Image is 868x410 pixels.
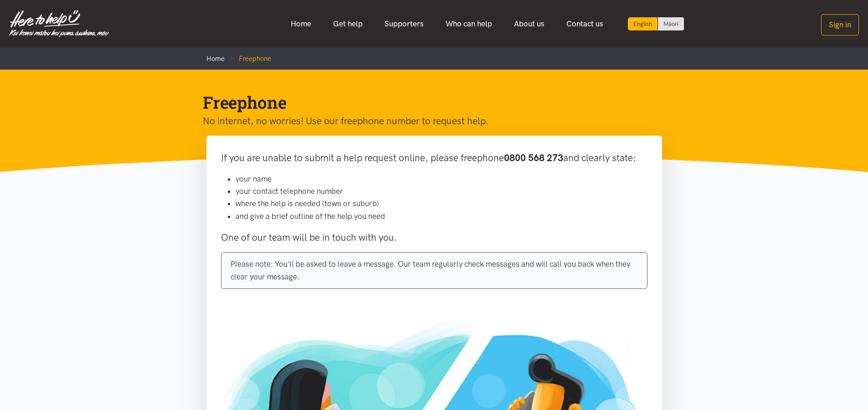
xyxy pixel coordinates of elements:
p: No internet, no worries! Use our freephone number to request help. [203,113,651,129]
b: 0800 568 273 [504,152,563,163]
div: Current language [628,17,658,30]
p: One of our team will be in touch with you. [221,230,647,245]
a: Who can help [435,14,503,34]
div: Language toggle [628,17,684,30]
a: Get help [322,14,374,34]
li: where the help is needed (town or suburb) [236,197,647,210]
h1: Freephone [203,91,651,113]
a: Home [206,55,225,63]
li: your contact telephone number [236,185,647,197]
a: About us [503,14,555,34]
li: Freephone [225,53,271,64]
a: Supporters [374,14,435,34]
a: Home [280,14,322,34]
img: Home [9,10,109,37]
button: Sign in [821,14,859,35]
div: Please note: You'll be asked to leave a message. Our team regularly check messages and will call ... [221,252,647,289]
li: your name [236,173,647,185]
a: Contact us [555,14,614,34]
a: Switch to Te Reo Māori [658,17,684,30]
p: If you are unable to submit a help request online, please freephone and clearly state: [221,150,647,166]
li: and give a brief outline of the help you need [236,210,647,223]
